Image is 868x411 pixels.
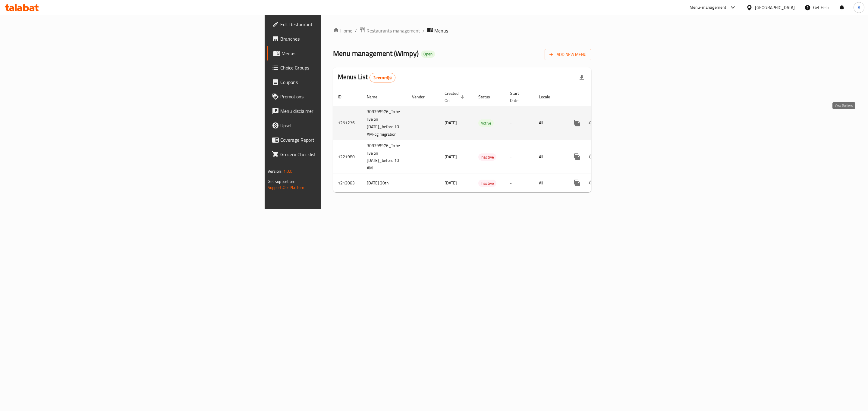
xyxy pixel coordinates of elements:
button: Change Status [584,116,599,130]
div: [GEOGRAPHIC_DATA] [755,4,795,11]
span: Inactive [478,180,496,187]
button: more [570,150,584,164]
nav: breadcrumb [333,27,591,35]
span: Version: [268,167,282,175]
a: Menu disclaimer [267,104,410,118]
a: Coupons [267,75,410,89]
button: more [570,176,584,190]
div: Total records count [370,73,396,82]
div: Menu-management [690,4,727,11]
a: Menus [267,46,410,60]
span: Menus [281,50,405,57]
span: ID [338,93,349,100]
span: Edit Restaurant [280,21,405,28]
span: Promotions [280,93,405,100]
span: Status [478,93,498,100]
div: Inactive [478,153,496,161]
div: Export file [574,70,589,85]
a: Coverage Report [267,133,410,147]
span: Vendor [412,93,432,100]
span: Created On [445,90,466,104]
a: Branches [267,32,410,46]
button: Change Status [584,176,599,190]
a: Choice Groups [267,60,410,75]
span: Menus [434,27,448,34]
td: - [505,174,534,192]
span: [DATE] [445,119,457,127]
span: Branches [280,35,405,42]
span: Coupons [280,79,405,86]
span: Choice Groups [280,64,405,71]
span: Active [478,120,494,127]
td: All [534,106,565,140]
button: Change Status [584,150,599,164]
a: Edit Restaurant [267,17,410,32]
h2: Menus List [338,73,395,82]
a: Upsell [267,118,410,133]
span: Coverage Report [280,136,405,144]
button: Add New Menu [545,49,591,60]
td: - [505,140,534,174]
span: Grocery Checklist [280,151,405,158]
a: Grocery Checklist [267,147,410,162]
span: 3 record(s) [370,75,395,81]
span: Inactive [478,154,496,161]
a: Support.OpsPlatform [268,184,306,191]
span: Name [367,93,385,100]
td: - [505,106,534,140]
span: Add New Menu [549,51,587,58]
span: Open [421,51,435,57]
span: Start Date [510,90,527,104]
div: Open [421,51,435,58]
span: A [858,4,860,11]
td: All [534,140,565,174]
span: Get support on: [268,178,295,185]
span: Upsell [280,122,405,129]
span: [DATE] [445,153,457,161]
table: enhanced table [333,88,633,193]
button: more [570,116,584,130]
td: All [534,174,565,192]
span: Locale [539,93,558,100]
a: Promotions [267,89,410,104]
li: / [423,27,425,34]
span: Menu disclaimer [280,107,405,115]
div: Inactive [478,180,496,187]
span: 1.0.0 [283,167,293,175]
th: Actions [565,88,633,106]
span: [DATE] [445,179,457,187]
